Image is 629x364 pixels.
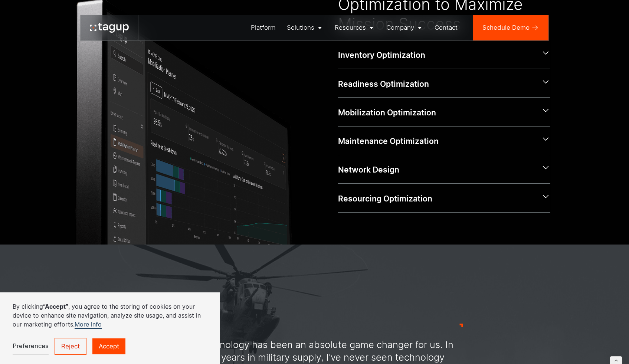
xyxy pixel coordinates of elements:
[482,23,530,32] div: Schedule Demo
[381,15,429,40] a: Company
[13,338,49,354] a: Preferences
[429,15,463,40] a: Contact
[281,15,329,40] a: Solutions
[338,50,535,61] div: Inventory Optimization
[329,15,381,40] a: Resources
[75,321,102,329] a: More info
[251,23,276,32] div: Platform
[338,193,535,204] div: Resourcing Optimization
[287,23,314,32] div: Solutions
[55,338,86,354] a: Reject
[246,15,282,40] a: Platform
[43,303,68,310] strong: “Accept”
[473,15,548,40] a: Schedule Demo
[335,23,366,32] div: Resources
[338,164,535,176] div: Network Design
[92,338,125,354] a: Accept
[13,302,207,329] p: By clicking , you agree to the storing of cookies on your device to enhance site navigation, anal...
[338,107,535,118] div: Mobilization Optimization
[435,23,458,32] div: Contact
[338,79,535,90] div: Readiness Optimization
[386,23,414,32] div: Company
[338,136,535,147] div: Maintenance Optimization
